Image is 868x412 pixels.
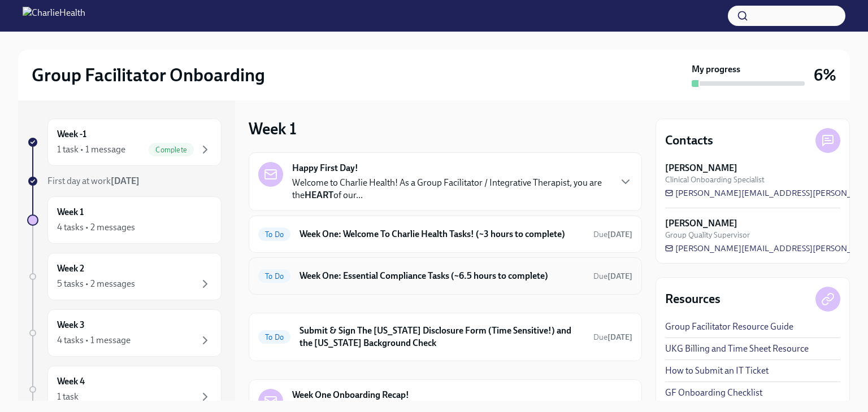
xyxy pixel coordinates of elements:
[57,375,85,388] h6: Week 4
[27,309,222,357] a: Week 34 tasks • 1 message
[57,319,85,331] h6: Week 3
[27,253,222,300] a: Week 25 tasks • 2 messages
[665,343,809,355] a: UKG Billing and Time Sheet Resource
[57,221,135,234] div: 4 tasks • 2 messages
[607,230,632,239] strong: [DATE]
[305,190,333,200] strong: HEART
[47,176,140,186] span: First day at work
[593,271,632,282] span: October 6th, 2025 10:00
[300,325,584,349] h6: Submit & Sign The [US_STATE] Disclosure Form (Time Sensitive!) and the [US_STATE] Background Check
[607,271,632,281] strong: [DATE]
[57,262,84,275] h6: Week 2
[292,162,358,174] strong: Happy First Day!
[665,321,793,333] a: Group Facilitator Resource Guide
[814,65,836,85] h3: 6%
[27,119,222,166] a: Week -11 task • 1 messageComplete
[57,143,125,156] div: 1 task • 1 message
[593,271,632,281] span: Due
[665,174,765,185] span: Clinical Onboarding Specialist
[665,387,762,399] a: GF Onboarding Checklist
[292,177,610,201] p: Welcome to Charlie Health! As a Group Facilitator / Integrative Therapist, you are the of our...
[665,132,713,149] h4: Contacts
[593,229,632,240] span: October 6th, 2025 10:00
[57,334,131,347] div: 4 tasks • 1 message
[249,119,297,139] h3: Week 1
[665,230,750,240] span: Group Quality Supervisor
[593,230,632,239] span: Due
[57,128,86,141] h6: Week -1
[57,391,79,403] div: 1 task
[258,272,290,280] span: To Do
[57,278,135,290] div: 5 tasks • 2 messages
[665,162,737,174] strong: [PERSON_NAME]
[258,322,632,352] a: To DoSubmit & Sign The [US_STATE] Disclosure Form (Time Sensitive!) and the [US_STATE] Background...
[692,63,740,76] strong: My progress
[27,196,222,244] a: Week 14 tasks • 2 messages
[665,217,737,230] strong: [PERSON_NAME]
[27,175,222,187] a: First day at work[DATE]
[258,230,290,239] span: To Do
[607,332,632,342] strong: [DATE]
[665,291,721,308] h4: Resources
[258,225,632,243] a: To DoWeek One: Welcome To Charlie Health Tasks! (~3 hours to complete)Due[DATE]
[149,146,194,154] span: Complete
[32,64,265,86] h2: Group Facilitator Onboarding
[593,332,632,342] span: Due
[300,270,584,282] h6: Week One: Essential Compliance Tasks (~6.5 hours to complete)
[292,389,409,401] strong: Week One Onboarding Recap!
[111,176,140,186] strong: [DATE]
[665,365,769,377] a: How to Submit an IT Ticket
[258,333,290,341] span: To Do
[593,332,632,343] span: October 8th, 2025 10:00
[300,228,584,240] h6: Week One: Welcome To Charlie Health Tasks! (~3 hours to complete)
[23,7,85,25] img: CharlieHealth
[57,206,84,218] h6: Week 1
[258,267,632,285] a: To DoWeek One: Essential Compliance Tasks (~6.5 hours to complete)Due[DATE]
